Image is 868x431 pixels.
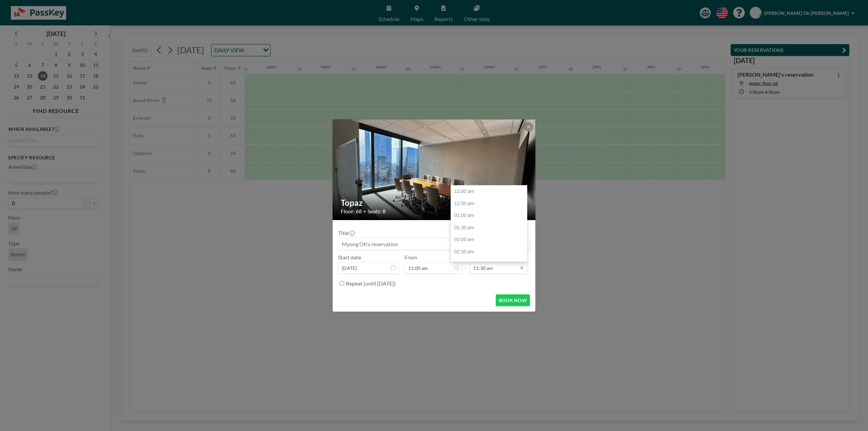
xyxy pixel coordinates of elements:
[338,230,354,236] label: Title
[346,280,396,287] label: Repeat (until [DATE])
[368,208,386,215] span: Seats: 8
[405,254,417,261] label: From
[451,234,530,246] div: 02:00 am
[451,185,530,198] div: 12:00 am
[451,258,530,270] div: 03:00 am
[451,246,530,258] div: 02:30 am
[465,256,467,271] span: -
[333,112,536,228] img: 537.gif
[363,209,366,214] span: •
[451,198,530,210] div: 12:30 am
[338,238,530,250] input: Myong Oh's reservation
[451,222,530,234] div: 01:30 am
[341,198,528,208] h2: Topaz
[451,210,530,222] div: 01:00 am
[338,254,361,261] label: Start date
[496,294,530,306] button: BOOK NOW
[341,208,362,215] span: Floor: 68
